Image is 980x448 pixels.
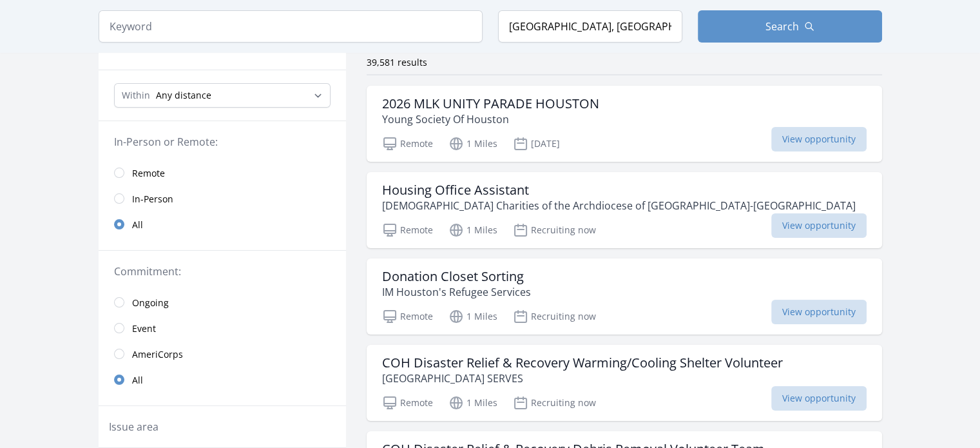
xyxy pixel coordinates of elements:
[698,10,882,43] button: Search
[513,222,596,238] p: Recruiting now
[513,309,596,324] p: Recruiting now
[382,222,433,238] p: Remote
[771,127,867,151] span: View opportunity
[382,182,856,198] h3: Housing Office Assistant
[382,198,856,213] p: [DEMOGRAPHIC_DATA] Charities of the Archdiocese of [GEOGRAPHIC_DATA]-[GEOGRAPHIC_DATA]
[132,374,143,387] span: All
[99,211,346,237] a: All
[132,322,156,335] span: Event
[132,297,169,309] span: Ongoing
[367,86,882,162] a: 2026 MLK UNITY PARADE HOUSTON Young Society Of Houston Remote 1 Miles [DATE] View opportunity
[382,96,599,112] h3: 2026 MLK UNITY PARADE HOUSTON
[367,172,882,248] a: Housing Office Assistant [DEMOGRAPHIC_DATA] Charities of the Archdiocese of [GEOGRAPHIC_DATA]-[GE...
[99,160,346,186] a: Remote
[99,186,346,211] a: In-Person
[132,348,183,361] span: AmeriCorps
[99,367,346,393] a: All
[132,193,173,206] span: In-Person
[114,83,331,108] select: Search Radius
[99,289,346,315] a: Ongoing
[382,355,783,371] h3: COH Disaster Relief & Recovery Warming/Cooling Shelter Volunteer
[771,300,867,324] span: View opportunity
[382,112,599,127] p: Young Society Of Houston
[367,56,427,68] span: 39,581 results
[132,219,143,231] span: All
[99,315,346,341] a: Event
[513,395,596,411] p: Recruiting now
[448,136,497,151] p: 1 Miles
[765,19,799,34] span: Search
[771,213,867,238] span: View opportunity
[771,386,867,411] span: View opportunity
[498,10,682,43] input: Location
[448,222,497,238] p: 1 Miles
[382,269,531,284] h3: Donation Closet Sorting
[114,134,331,150] legend: In-Person or Remote:
[382,395,433,411] p: Remote
[99,341,346,367] a: AmeriCorps
[448,309,497,324] p: 1 Miles
[448,395,497,411] p: 1 Miles
[132,167,165,180] span: Remote
[382,309,433,324] p: Remote
[382,284,531,300] p: IM Houston's Refugee Services
[109,419,159,434] legend: Issue area
[367,258,882,335] a: Donation Closet Sorting IM Houston's Refugee Services Remote 1 Miles Recruiting now View opportunity
[382,136,433,151] p: Remote
[114,264,331,279] legend: Commitment:
[513,136,560,151] p: [DATE]
[382,371,783,386] p: [GEOGRAPHIC_DATA] SERVES
[367,345,882,421] a: COH Disaster Relief & Recovery Warming/Cooling Shelter Volunteer [GEOGRAPHIC_DATA] SERVES Remote ...
[99,10,483,43] input: Keyword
